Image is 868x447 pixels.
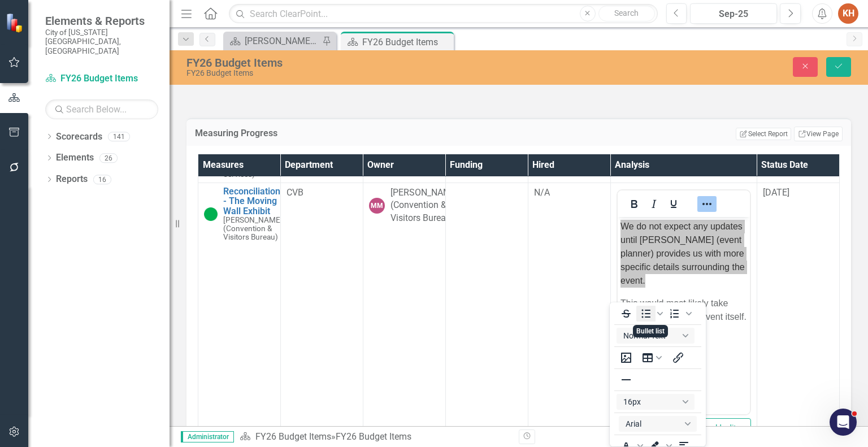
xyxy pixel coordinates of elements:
div: FY26 Budget Items [362,35,451,49]
button: Sep-25 [690,3,777,24]
button: Italic [644,196,663,212]
input: Search ClearPoint... [229,4,657,24]
span: N/A [534,187,550,198]
div: Bullet list [636,306,665,322]
a: Elements [56,151,94,164]
small: [PERSON_NAME] (Budget & Management Services) [223,145,283,179]
button: Underline [664,196,683,212]
div: MM [369,198,385,214]
a: View Page [794,127,843,141]
div: 141 [108,132,130,141]
div: FY26 Budget Items [336,431,411,442]
div: [PERSON_NAME]'s Home [245,34,319,48]
button: Search [598,6,655,21]
a: FY26 Budget Items [255,431,331,442]
iframe: Intercom live chat [830,409,857,436]
button: Block Normal Text [617,328,695,344]
a: Reconciliation - The Moving Wall Exhibit [223,186,283,216]
span: [DATE] [763,187,789,198]
div: FY26 Budget Items [186,57,554,69]
span: Elements & Reports [45,14,158,28]
a: Reports [56,173,88,186]
button: Font Arial [619,416,697,432]
button: Insert image [617,350,636,366]
div: 26 [99,153,118,163]
button: Table [636,350,668,366]
h3: Measuring Progress [195,128,478,138]
span: CVB [287,187,303,198]
div: FY26 Budget Items [186,69,554,77]
button: Horizontal line [617,372,636,388]
small: City of [US_STATE][GEOGRAPHIC_DATA], [GEOGRAPHIC_DATA] [45,28,158,55]
button: Reveal or hide additional toolbar items [697,196,717,212]
div: » [240,431,510,444]
iframe: Rich Text Area [618,217,750,414]
div: Numbered list [665,306,693,322]
span: 16px [623,397,679,406]
button: Bold [624,196,644,212]
button: Strikethrough [617,306,636,322]
small: [PERSON_NAME] (Convention & Visitors Bureau) [223,216,283,241]
a: [PERSON_NAME]'s Home [226,34,319,48]
button: Insert/edit link [669,350,688,366]
span: Arial [626,419,681,428]
button: Font size 16px [617,394,695,410]
input: Search Below... [45,99,158,119]
span: Search [614,8,639,18]
span: Normal Text [623,331,679,340]
div: 16 [93,175,111,184]
span: Administrator [181,431,234,442]
div: Sep-25 [694,7,773,21]
button: Switch to old editor [669,418,751,438]
a: FY26 Budget Items [45,72,158,85]
a: Scorecards [56,131,102,144]
img: On Target [204,207,218,221]
img: ClearPoint Strategy [6,13,25,33]
button: KH [838,3,858,24]
button: Select Report [736,128,791,140]
div: [PERSON_NAME] (Convention & Visitors Bureau) [390,186,458,225]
